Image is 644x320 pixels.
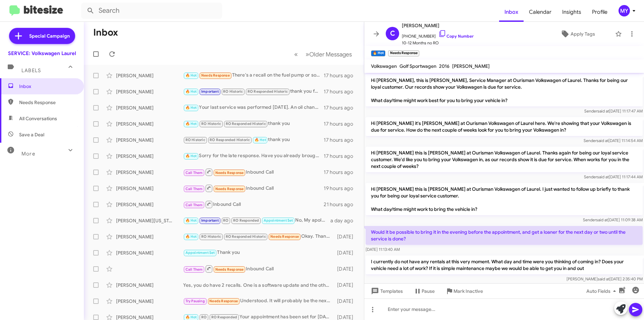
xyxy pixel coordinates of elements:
span: Call Them [185,203,203,207]
div: [DATE] [334,233,359,240]
span: Auto Fields [586,285,619,297]
span: said at [597,138,608,143]
span: Needs Response [270,234,299,239]
div: Okay. Thanks! [183,233,334,240]
p: Hi [PERSON_NAME], this is [PERSON_NAME], Service Manager at Ourisman Volkswagen of Laurel. Thanks... [366,74,643,106]
span: 🔥 Hot [185,89,197,94]
div: [PERSON_NAME] [116,201,183,208]
span: Pause [422,285,435,297]
span: Mark Inactive [453,285,483,297]
div: thank you [183,120,324,128]
span: RO Responded [211,315,237,319]
div: There's a recall on the fuel pump or something like that that was estimated to be 2-3 hours [183,72,324,79]
div: [PERSON_NAME] [116,72,183,79]
button: Next [302,47,356,61]
span: RO [201,315,207,319]
a: Copy Number [438,34,474,39]
p: Hi [PERSON_NAME] this is [PERSON_NAME] at Ourisman Volkswagen of Laurel. Thanks again for being o... [366,147,643,172]
span: Call Them [185,171,203,175]
small: 🔥 Hot [371,50,385,56]
div: Thank you [183,249,334,257]
div: [PERSON_NAME] [116,137,183,143]
div: a day ago [330,217,359,224]
p: Would it be possible to bring it in the evening before the appointment, and get a loaner for the ... [366,226,643,245]
div: [DATE] [334,266,359,272]
span: All Conversations [19,115,57,122]
span: Needs Response [215,171,244,175]
span: Profile [587,2,613,22]
span: 🔥 Hot [185,122,197,126]
a: Insights [557,2,587,22]
span: RO [223,218,228,223]
span: Important [201,218,219,223]
div: [PERSON_NAME] [116,249,183,256]
span: RO Responded Historic [226,122,266,126]
p: Hi [PERSON_NAME] it's [PERSON_NAME] at Ourisman Volkswagen of Laurel here. We're showing that you... [366,117,643,136]
span: Templates [370,285,403,297]
span: RO Historic [201,122,221,126]
span: RO Responded Historic [226,234,266,239]
span: RO Responded Historic [248,89,288,94]
div: 17 hours ago [324,121,359,127]
span: Sender [DATE] 11:09:38 AM [583,217,643,222]
span: [PHONE_NUMBER] [402,30,474,40]
button: Templates [364,285,408,297]
div: [PERSON_NAME] [116,121,183,127]
div: [PERSON_NAME][US_STATE] [116,217,183,224]
h1: Inbox [93,27,118,38]
span: Inbox [19,83,76,90]
span: [PERSON_NAME] [402,21,474,30]
div: 17 hours ago [324,137,359,143]
span: Apply Tags [571,28,595,40]
span: Needs Response [215,267,244,272]
span: 🔥 Hot [185,315,197,319]
input: Search [81,3,222,19]
div: 17 hours ago [324,169,359,176]
span: 10-12 Months no RO [402,40,474,46]
span: Needs Response [209,299,238,303]
span: Needs Response [201,73,230,78]
a: Calendar [524,2,557,22]
div: Inbound Call [183,184,324,192]
div: [PERSON_NAME] [116,282,183,288]
div: thank you for the update [183,88,324,95]
a: Special Campaign [9,28,75,44]
small: Needs Response [388,50,419,56]
p: Hi [PERSON_NAME] this is [PERSON_NAME] at Ourisman Volkswagen of Laurel. I just wanted to follow ... [366,183,643,215]
div: [PERSON_NAME] [116,88,183,95]
button: Auto Fields [581,285,624,297]
span: RO Historic [185,138,205,142]
div: 17 hours ago [324,104,359,111]
span: Needs Response [215,187,244,191]
nav: Page navigation example [290,47,356,61]
span: Labels [21,67,41,74]
button: Pause [408,285,440,297]
span: More [21,151,35,157]
span: said at [597,174,609,179]
span: 🔥 Hot [255,138,266,142]
div: Understood. It will probably be the next 2 weeks, I'm still under 142K. [183,297,334,305]
span: Inbox [499,2,524,22]
span: 🔥 Hot [185,234,197,239]
button: Mark Inactive [440,285,488,297]
span: « [294,50,298,58]
button: Apply Tags [543,28,612,40]
p: I currently do not have any rentals at this very moment. What day and time were you thinking of c... [366,256,643,274]
div: 19 hours ago [324,185,359,192]
span: Volkswagen [371,63,397,69]
div: [PERSON_NAME] [116,104,183,111]
span: Important [201,89,219,94]
span: 🔥 Hot [185,218,197,223]
span: Save a Deal [19,131,44,138]
div: [PERSON_NAME] [116,298,183,305]
div: [PERSON_NAME] [116,233,183,240]
span: RO Historic [201,234,221,239]
span: Special Campaign [29,33,70,39]
span: » [306,50,309,58]
div: [DATE] [334,249,359,256]
div: [DATE] [334,298,359,305]
span: Sender [DATE] 11:14:54 AM [584,138,643,143]
span: Older Messages [309,51,352,58]
div: [PERSON_NAME] [116,185,183,192]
